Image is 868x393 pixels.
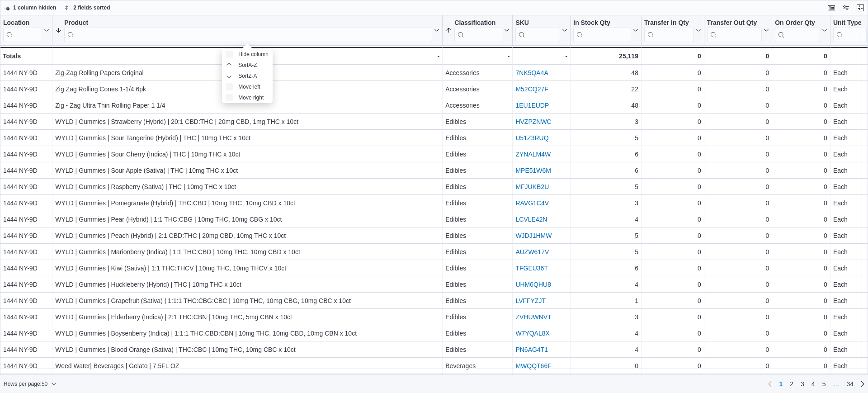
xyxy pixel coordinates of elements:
[515,248,549,256] a: AUZW617V
[515,265,548,272] a: TFGEU36T
[55,149,439,160] div: WYLD | Gummies | Sour Cherry (Indica) | THC | 10mg THC x 10ct
[707,133,769,143] div: 0
[445,214,509,225] div: Edibles
[801,379,804,388] span: 3
[515,167,551,174] a: MPE51W6M
[573,214,638,225] div: 4
[515,330,549,337] a: W7YQAL8X
[515,151,551,158] a: ZYNALM4W
[644,360,701,371] div: 0
[573,328,638,339] div: 4
[515,19,567,42] button: SKU
[775,377,857,391] ul: Pagination for preceding grid
[707,312,769,322] div: 0
[61,2,113,13] button: 2 fields sorted
[445,246,509,257] div: Edibles
[707,214,769,225] div: 0
[3,214,49,225] div: 1444 NY-9D
[644,198,701,208] div: 0
[775,279,827,290] div: 0
[644,67,701,78] div: 0
[515,313,551,321] a: ZVHUWNVT
[3,84,49,95] div: 1444 NY-9D
[445,67,509,78] div: Accessories
[64,19,432,28] div: Product
[644,263,701,274] div: 0
[4,380,47,388] span: Rows per page : 50
[573,84,638,95] div: 22
[3,246,49,257] div: 1444 NY-9D
[3,198,49,208] div: 1444 NY-9D
[775,133,827,143] div: 0
[3,263,49,274] div: 1444 NY-9D
[573,133,638,143] div: 5
[445,19,509,42] button: Classification
[573,344,638,355] div: 4
[644,312,701,322] div: 0
[808,377,819,391] a: Page 4 of 34
[55,328,439,339] div: WYLD | Gummies | Boysenberry (Indica) | 1:1:1 THC:CBD:CBN | 10mg THC, 10mg CBD, 10mg CBN x 10ct
[644,19,694,42] div: Transfer In Qty
[644,344,701,355] div: 0
[573,51,638,62] div: 25,119
[55,116,439,127] div: WYLD | Gummies | Strawberry (Hybrid) | 20:1 CBD:THC | 20mg CBD, 1mg THC x 10ct
[3,312,49,322] div: 1444 NY-9D
[445,51,509,62] div: -
[573,246,638,257] div: 5
[707,165,769,176] div: 0
[707,116,769,127] div: 0
[55,84,439,95] div: Zig Zag Rolling Cones 1-1/4 6pk
[55,360,439,371] div: Weed Water| Beverages | Gelato | 7.5FL OZ
[573,149,638,160] div: 6
[445,279,509,290] div: Edibles
[3,328,49,339] div: 1444 NY-9D
[3,230,49,241] div: 1444 NY-9D
[707,246,769,257] div: 0
[775,263,827,274] div: 0
[55,230,439,241] div: WYLD | Gummies | Peach (Hybrid) | 2:1 CBD:THC | 20mg CBD, 10mg THC x 10ct
[775,328,827,339] div: 0
[515,51,567,62] div: -
[445,165,509,176] div: Edibles
[644,100,701,111] div: 0
[707,295,769,306] div: 0
[833,19,867,42] div: Unit Type
[822,379,826,388] span: 5
[515,232,552,239] a: WJDJ1HMW
[775,67,827,78] div: 0
[445,181,509,192] div: Edibles
[707,100,769,111] div: 0
[573,181,638,192] div: 5
[644,214,701,225] div: 0
[573,295,638,306] div: 1
[779,379,783,388] span: 1
[222,81,273,92] button: Move left
[3,67,49,78] div: 1444 NY-9D
[55,100,439,111] div: Zig - Zag Ultra Thin Rolling Paper 1 1/4
[573,230,638,241] div: 5
[707,328,769,339] div: 0
[644,181,701,192] div: 0
[573,279,638,290] div: 4
[445,263,509,274] div: Edibles
[515,118,551,125] a: HVZPZNWC
[3,19,42,42] div: Location
[222,71,273,81] button: SortZ-A
[819,377,830,391] a: Page 5 of 34
[238,62,257,69] span: Sort A-Z
[515,216,547,223] a: LCVLE42N
[515,199,549,207] a: RAVG1C4V
[445,295,509,306] div: Edibles
[445,312,509,322] div: Edibles
[238,83,260,90] span: Move left
[775,116,827,127] div: 0
[775,19,820,28] div: On Order Qty
[3,344,49,355] div: 1444 NY-9D
[515,85,548,93] a: M52CQ27F
[55,198,439,208] div: WYLD | Gummies | Pomegranate (Hybrid) | THC:CBD | 10mg THC, 10mg CBD x 10ct
[644,19,694,28] div: Transfer In Qty
[775,181,827,192] div: 0
[644,51,701,62] div: 0
[573,198,638,208] div: 3
[797,377,808,391] a: Page 3 of 34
